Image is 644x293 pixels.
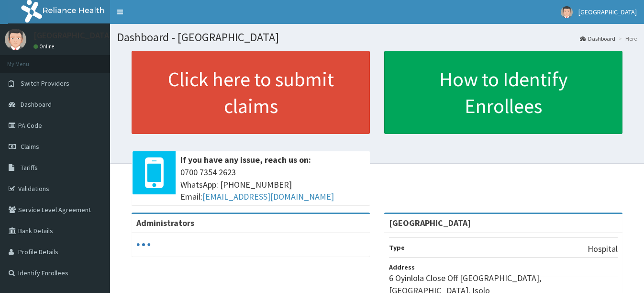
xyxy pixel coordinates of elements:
[580,34,615,43] a: Dashboard
[136,217,194,228] b: Administrators
[132,51,370,134] a: Click here to submit claims
[588,243,618,255] p: Hospital
[5,29,26,50] img: User Image
[21,142,39,151] span: Claims
[21,79,69,88] span: Switch Providers
[180,154,311,165] b: If you have any issue, reach us on:
[21,100,52,109] span: Dashboard
[21,163,38,172] span: Tariffs
[117,31,637,44] h1: Dashboard - [GEOGRAPHIC_DATA]
[389,263,415,271] b: Address
[384,51,622,134] a: How to Identify Enrollees
[389,217,471,228] strong: [GEOGRAPHIC_DATA]
[389,243,405,252] b: Type
[33,43,56,50] a: Online
[578,8,637,16] span: [GEOGRAPHIC_DATA]
[136,237,151,252] svg: audio-loading
[180,166,365,203] span: 0700 7354 2623 WhatsApp: [PHONE_NUMBER] Email:
[561,6,573,18] img: User Image
[33,31,112,40] p: [GEOGRAPHIC_DATA]
[616,34,637,43] li: Here
[202,191,334,202] a: [EMAIL_ADDRESS][DOMAIN_NAME]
